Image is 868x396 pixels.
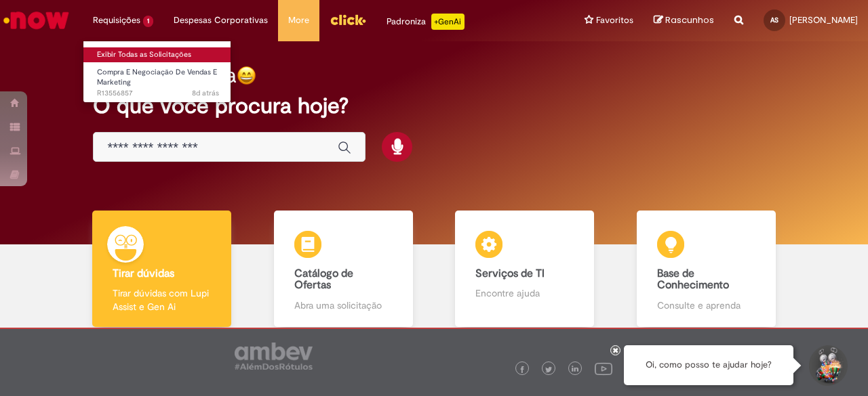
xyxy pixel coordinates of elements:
img: logo_footer_twitter.png [545,366,552,373]
b: Base de Conhecimento [657,267,729,292]
img: logo_footer_facebook.png [519,366,526,373]
p: +GenAi [431,14,465,30]
b: Serviços de TI [475,267,545,280]
a: Serviços de TI Encontre ajuda [434,211,616,328]
img: logo_footer_ambev_rotulo_gray.png [235,343,313,370]
span: More [288,14,309,27]
p: Consulte e aprenda [657,299,755,312]
time: 22/09/2025 18:19:50 [192,88,219,98]
div: Padroniza [387,14,465,30]
span: 1 [143,16,153,27]
span: AS [770,16,778,24]
a: Exibir Todas as Solicitações [83,47,233,62]
img: click_logo_yellow_360x200.png [330,9,366,30]
img: logo_footer_youtube.png [595,359,612,377]
button: Iniciar Conversa de Suporte [807,345,848,386]
div: Oi, como posso te ajudar hoje? [624,345,793,385]
a: Catálogo de Ofertas Abra uma solicitação [253,211,435,328]
h2: O que você procura hoje? [93,94,774,118]
span: Compra E Negociação De Vendas E Marketing [97,67,217,88]
b: Catálogo de Ofertas [294,267,353,292]
span: Rascunhos [665,14,714,26]
span: R13556857 [97,88,219,99]
ul: Requisições [83,41,231,103]
p: Abra uma solicitação [294,299,393,312]
p: Tirar dúvidas com Lupi Assist e Gen Ai [113,286,211,313]
span: Despesas Corporativas [174,14,268,27]
img: logo_footer_linkedin.png [572,366,578,374]
p: Encontre ajuda [475,286,574,300]
a: Rascunhos [654,14,714,27]
span: 8d atrás [192,88,219,98]
img: happy-face.png [237,66,256,85]
span: Requisições [93,14,140,27]
img: ServiceNow [1,7,71,34]
a: Aberto R13556857 : Compra E Negociação De Vendas E Marketing [83,65,233,94]
a: Tirar dúvidas Tirar dúvidas com Lupi Assist e Gen Ai [71,211,253,328]
span: [PERSON_NAME] [789,14,858,26]
span: Favoritos [596,14,633,27]
b: Tirar dúvidas [113,267,174,280]
a: Base de Conhecimento Consulte e aprenda [616,211,797,328]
